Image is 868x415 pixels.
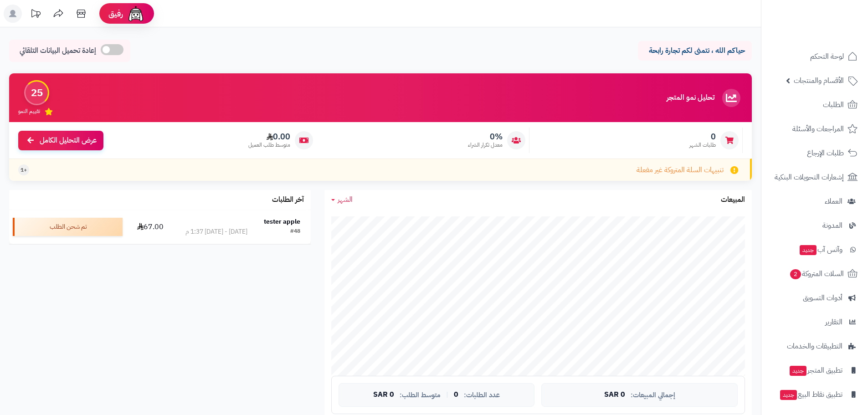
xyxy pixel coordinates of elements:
[803,292,842,304] span: أدوات التسويق
[18,131,103,150] a: عرض التحليل الكامل
[767,142,863,164] a: طلبات الإرجاع
[248,141,290,149] span: متوسط طلب العميل
[775,171,844,184] span: إشعارات التحويلات البنكية
[185,227,247,236] div: [DATE] - [DATE] 1:37 م
[645,46,745,56] p: حياكم الله ، نتمنى لكم تجارة رابحة
[126,210,175,244] td: 67.00
[790,366,806,376] span: جديد
[464,391,500,399] span: عدد الطلبات:
[789,267,844,280] span: السلات المتروكة
[446,391,448,398] span: |
[21,166,27,174] span: +1
[290,227,300,236] div: #48
[20,46,96,56] span: إعادة تحميل البيانات التلقائي
[779,388,842,401] span: تطبيق نقاط البيع
[13,218,123,236] div: تم شحن الطلب
[792,123,844,135] span: المراجعات والأسئلة
[604,391,625,399] span: 0 SAR
[767,94,863,116] a: الطلبات
[767,287,863,309] a: أدوات التسويق
[780,390,797,400] span: جديد
[40,135,97,146] span: عرض التحليل الكامل
[823,98,844,111] span: الطلبات
[789,364,842,377] span: تطبيق المتجر
[721,196,745,204] h3: المبيعات
[822,219,842,232] span: المدونة
[810,50,844,63] span: لوحة التحكم
[454,391,458,399] span: 0
[272,196,304,204] h3: آخر الطلبات
[807,147,844,159] span: طلبات الإرجاع
[400,391,441,399] span: متوسط الطلب:
[790,269,801,279] span: 2
[108,8,123,19] span: رفيق
[373,391,394,399] span: 0 SAR
[767,239,863,261] a: وآتس آبجديد
[767,215,863,236] a: المدونة
[468,132,503,142] span: 0%
[800,245,817,255] span: جديد
[767,166,863,188] a: إشعارات التحويلات البنكية
[338,194,353,205] span: الشهر
[631,391,675,399] span: إجمالي المبيعات:
[767,118,863,140] a: المراجعات والأسئلة
[787,340,842,353] span: التطبيقات والخدمات
[468,141,503,149] span: معدل تكرار الشراء
[18,108,40,115] span: تقييم النمو
[767,335,863,357] a: التطبيقات والخدمات
[767,190,863,212] a: العملاء
[767,263,863,285] a: السلات المتروكة2
[767,46,863,67] a: لوحة التحكم
[667,94,714,102] h3: تحليل نمو المتجر
[637,165,724,175] span: تنبيهات السلة المتروكة غير مفعلة
[799,243,842,256] span: وآتس آب
[264,217,300,226] strong: tester apple
[825,316,842,328] span: التقارير
[767,359,863,381] a: تطبيق المتجرجديد
[24,5,47,25] a: تحديثات المنصة
[689,132,716,142] span: 0
[248,132,290,142] span: 0.00
[331,195,353,205] a: الشهر
[794,74,844,87] span: الأقسام والمنتجات
[689,141,716,149] span: طلبات الشهر
[825,195,842,208] span: العملاء
[767,384,863,405] a: تطبيق نقاط البيعجديد
[127,5,145,23] img: ai-face.png
[767,311,863,333] a: التقارير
